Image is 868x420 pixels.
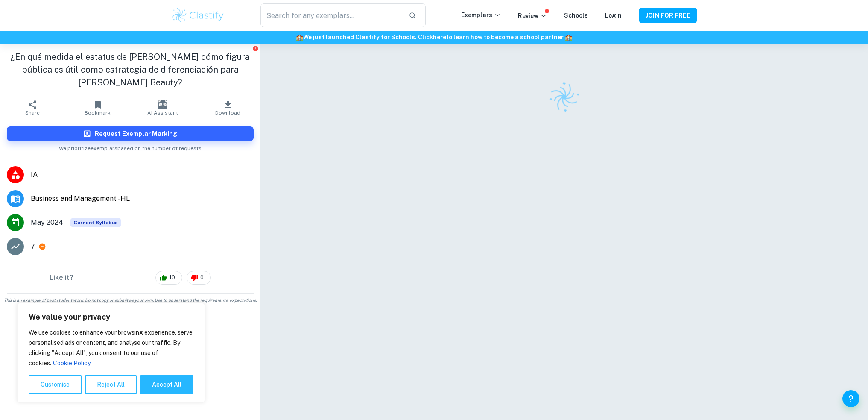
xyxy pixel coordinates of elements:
button: Accept All [140,375,193,394]
a: Schools [564,12,588,19]
span: Download [215,110,240,116]
div: 10 [155,271,182,285]
button: JOIN FOR FREE [639,8,697,23]
span: We prioritize exemplars based on the number of requests [59,141,202,152]
span: 🏫 [565,34,572,41]
p: We value your privacy [29,312,193,322]
div: 0 [187,271,211,285]
p: We use cookies to enhance your browsing experience, serve personalised ads or content, and analys... [29,327,193,368]
div: This exemplar is based on the current syllabus. Feel free to refer to it for inspiration/ideas wh... [70,218,121,227]
h1: ¿En qué medida el estatus de [PERSON_NAME] cómo figura pública es útil como estrategia de diferen... [7,50,254,89]
p: 7 [31,241,35,252]
span: Share [25,110,40,116]
button: Customise [29,375,82,394]
h6: Like it? [50,273,73,283]
button: Bookmark [65,96,130,120]
h6: We just launched Clastify for Schools. Click to learn how to become a school partner. [2,32,866,42]
span: 10 [164,273,180,282]
h6: Request Exemplar Marking [95,129,177,138]
span: 🏫 [296,34,303,41]
img: Clastify logo [543,76,585,118]
button: Reject All [85,375,137,394]
a: here [433,34,446,41]
div: We value your privacy [17,303,205,403]
img: Clastify logo [171,7,225,24]
button: Download [195,96,260,120]
p: Review [518,11,547,21]
button: Report issue [252,45,259,52]
span: May 2024 [31,217,63,228]
input: Search for any exemplars... [260,3,401,27]
span: AI Assistant [147,110,178,116]
button: AI Assistant [130,96,195,120]
span: IA [31,170,254,180]
a: Login [605,12,622,19]
button: Help and Feedback [842,390,859,407]
p: Exemplars [461,10,501,20]
span: 0 [196,273,208,282]
button: Request Exemplar Marking [7,126,254,141]
span: Business and Management - HL [31,194,254,204]
a: Cookie Policy [53,359,91,367]
img: AI Assistant [158,100,167,109]
span: Bookmark [85,110,111,116]
span: This is an example of past student work. Do not copy or submit as your own. Use to understand the... [3,297,257,310]
span: Current Syllabus [70,218,121,227]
